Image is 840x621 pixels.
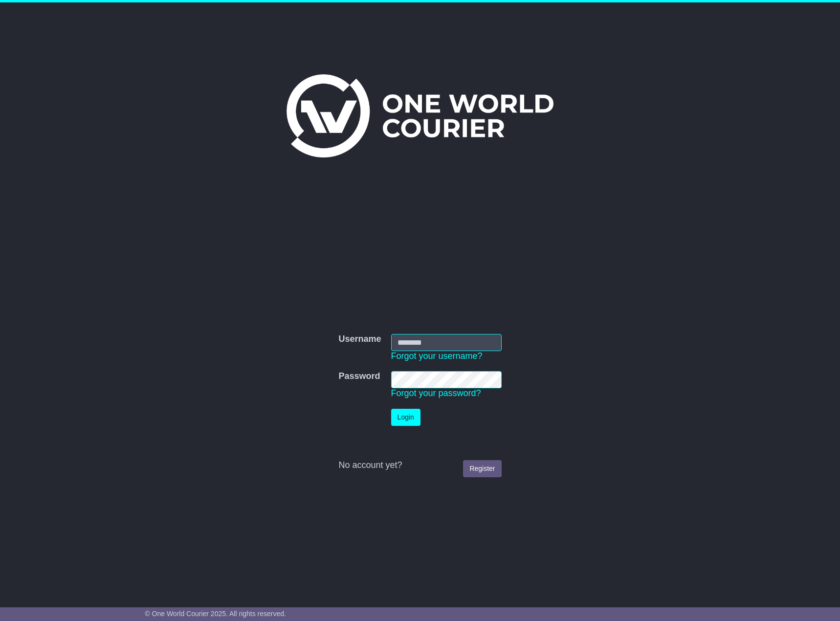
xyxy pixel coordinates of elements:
[338,460,501,471] div: No account yet?
[338,371,380,382] label: Password
[287,74,553,157] img: One World
[391,409,420,426] button: Login
[338,334,381,345] label: Username
[145,610,286,618] span: © One World Courier 2025. All rights reserved.
[391,351,483,361] a: Forgot your username?
[391,388,481,398] a: Forgot your password?
[463,460,501,477] a: Register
